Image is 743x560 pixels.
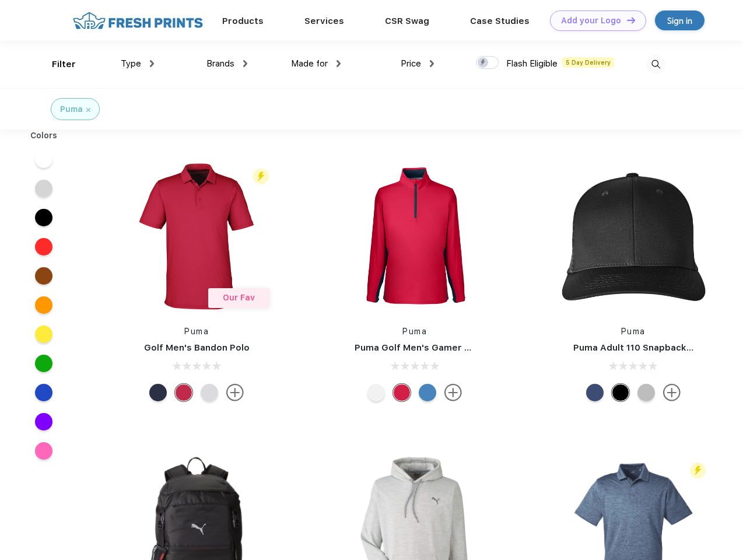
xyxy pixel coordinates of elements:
div: Ski Patrol [393,384,411,401]
div: High Rise [201,384,218,401]
div: Puma [60,103,83,116]
img: dropdown.png [430,60,434,67]
img: more.svg [444,384,462,401]
img: dropdown.png [243,60,247,67]
div: Bright White [367,384,385,401]
span: 5 Day Delivery [562,57,614,68]
div: Bright Cobalt [419,384,436,401]
span: Our Fav [223,293,255,302]
div: Add your Logo [561,16,621,26]
span: Type [121,58,141,69]
img: desktop_search.svg [646,55,665,74]
img: DT [627,17,635,23]
a: Golf Men's Bandon Polo [144,342,250,353]
a: Puma [184,327,209,336]
div: Colors [22,129,66,142]
img: func=resize&h=266 [337,159,492,314]
a: CSR Swag [385,16,429,26]
div: Quarry with Brt Whit [637,384,655,401]
span: Made for [291,58,328,69]
img: filter_cancel.svg [86,108,90,112]
div: Peacoat Qut Shd [586,384,604,401]
img: flash_active_toggle.svg [690,463,706,478]
span: Price [401,58,421,69]
a: Services [304,16,344,26]
div: Navy Blazer [149,384,167,401]
div: Ski Patrol [175,384,192,401]
a: Puma Golf Men's Gamer Golf Quarter-Zip [355,342,539,353]
img: func=resize&h=266 [119,159,274,314]
img: more.svg [663,384,681,401]
a: Sign in [655,10,705,30]
div: Sign in [667,14,692,27]
img: flash_active_toggle.svg [253,169,269,184]
img: dropdown.png [337,60,341,67]
img: fo%20logo%202.webp [69,10,206,31]
a: Puma [402,327,427,336]
a: Puma [621,327,646,336]
span: Flash Eligible [506,58,558,69]
div: Pma Blk Pma Blk [612,384,629,401]
img: dropdown.png [150,60,154,67]
img: func=resize&h=266 [556,159,711,314]
a: Products [222,16,264,26]
span: Brands [206,58,234,69]
div: Filter [52,58,76,71]
img: more.svg [226,384,244,401]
